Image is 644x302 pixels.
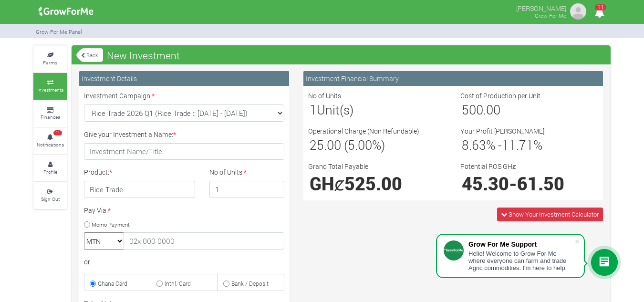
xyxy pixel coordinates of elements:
[36,28,82,35] small: Grow For Me Panel
[209,167,247,177] label: No of Units:
[43,59,57,66] small: Farms
[84,205,111,215] label: Pay Via:
[310,173,445,194] h1: GHȼ
[98,280,127,287] small: Ghana Card
[595,4,606,10] span: 11
[124,232,284,250] input: 02x 000 0000
[516,2,566,13] p: [PERSON_NAME]
[84,257,284,267] div: or
[84,221,90,228] input: Momo Payment
[231,280,269,287] small: Bank / Deposit
[84,91,155,101] label: Investment Campaign:
[310,136,385,153] span: 25.00 (5.00%)
[308,161,368,171] label: Grand Total Payable
[344,172,402,195] span: 525.00
[590,2,609,23] i: Notifications
[462,101,500,118] span: 500.00
[308,91,341,101] label: No of Units
[462,137,597,153] h3: % - %
[308,126,419,136] label: Operational Charge (Non Refundable)
[84,181,195,198] h4: Rice Trade
[84,143,284,160] input: Investment Name/Title
[90,281,96,287] input: Ghana Card
[569,2,588,21] img: growforme image
[310,101,317,118] span: 1
[535,12,566,19] small: Grow For Me
[41,114,60,120] small: Finances
[92,220,130,228] small: Momo Payment
[460,91,540,101] label: Cost of Production per Unit
[33,182,67,208] a: Sign Out
[517,172,564,195] span: 61.50
[156,281,163,287] input: Intnl. Card
[310,102,445,117] h3: Unit(s)
[468,250,574,271] div: Hello! Welcome to Grow For Me where everyone can farm and trade Agric commodities. I'm here to help.
[33,73,67,99] a: Investments
[502,136,533,153] span: 11.71
[165,280,191,287] small: Intnl. Card
[460,161,516,171] label: Potential ROS GHȼ
[33,101,67,127] a: Finances
[76,47,103,63] a: Back
[590,9,609,18] a: 11
[84,129,176,139] label: Give your Investment a Name:
[37,141,64,148] small: Notifications
[462,173,597,194] h1: -
[33,46,67,72] a: Farms
[462,136,486,153] span: 8.63
[468,240,574,248] div: Grow For Me Support
[43,168,57,175] small: Profile
[462,172,509,195] span: 45.30
[33,155,67,181] a: Profile
[35,2,97,21] img: growforme image
[104,46,182,65] span: New Investment
[509,210,599,219] span: Show Your Investment Calculator
[33,128,67,154] a: 11 Notifications
[37,86,63,93] small: Investments
[53,130,62,136] span: 11
[84,167,112,177] label: Product:
[460,126,544,136] label: Your Profit [PERSON_NAME]
[303,71,603,86] div: Investment Financial Summary
[223,281,229,287] input: Bank / Deposit
[41,196,60,202] small: Sign Out
[79,71,289,86] div: Investment Details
